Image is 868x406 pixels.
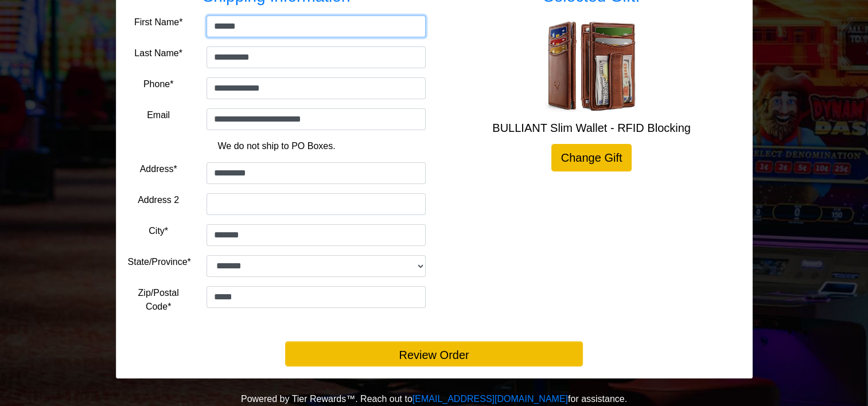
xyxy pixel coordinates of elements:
[138,193,179,207] label: Address 2
[128,255,191,269] label: State/Province*
[443,121,741,135] h5: BULLIANT Slim Wallet - RFID Blocking
[546,20,637,112] img: BULLIANT Slim Wallet - RFID Blocking
[241,394,627,404] span: Powered by Tier Rewards™. Reach out to for assistance.
[551,144,632,171] a: Change Gift
[134,15,182,29] label: First Name*
[134,46,182,60] label: Last Name*
[285,341,583,366] button: Review Order
[412,394,568,404] a: [EMAIL_ADDRESS][DOMAIN_NAME]
[140,162,177,176] label: Address*
[147,108,170,122] label: Email
[149,224,168,238] label: City*
[137,139,417,153] p: We do not ship to PO Boxes.
[143,77,174,91] label: Phone*
[128,286,189,314] label: Zip/Postal Code*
